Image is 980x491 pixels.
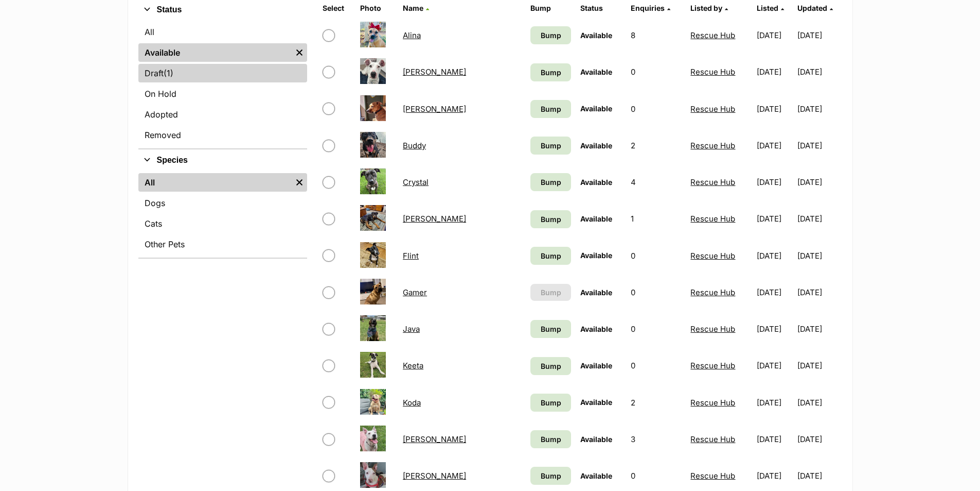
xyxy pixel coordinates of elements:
span: Updated [797,4,827,12]
span: Available [580,325,612,333]
a: Alina [403,30,421,40]
a: Rescue Hub [690,361,735,370]
td: [DATE] [753,348,796,383]
a: Rescue Hub [690,434,735,444]
span: Bump [541,324,561,334]
td: 3 [627,421,685,457]
span: Listed [757,4,778,12]
td: [DATE] [753,275,796,310]
td: [DATE] [797,348,841,383]
span: Available [580,67,612,76]
div: Species [138,171,307,258]
button: Status [138,3,307,16]
a: Rescue Hub [690,177,735,187]
td: 0 [627,54,685,90]
span: Bump [541,287,561,298]
td: 8 [627,18,685,53]
a: Rescue Hub [690,287,735,297]
span: Bump [541,397,561,408]
button: Species [138,154,307,167]
span: Bump [541,30,561,41]
a: Koda [403,398,421,408]
a: Other Pets [138,235,307,253]
span: Available [580,31,612,40]
td: [DATE] [753,54,796,90]
span: Available [580,104,612,113]
a: Rescue Hub [690,141,735,150]
span: Bump [541,67,561,78]
td: 4 [627,164,685,200]
span: translation missing: en.admin.listings.index.attributes.enquiries [631,4,665,12]
span: Available [580,398,612,407]
td: 0 [627,91,685,127]
a: All [138,23,307,41]
td: [DATE] [797,54,841,90]
span: Available [580,361,612,370]
a: Gamer [403,287,427,297]
span: Available [580,251,612,260]
a: Bump [530,320,572,338]
a: Listed by [690,4,728,12]
td: [DATE] [797,275,841,310]
a: Bump [530,357,572,375]
td: 0 [627,348,685,383]
td: [DATE] [753,128,796,163]
td: [DATE] [797,311,841,347]
td: [DATE] [797,201,841,236]
span: Bump [541,177,561,188]
a: Cats [138,214,307,233]
a: Flint [403,251,419,261]
span: Bump [541,250,561,261]
a: Dogs [138,194,307,212]
span: Available [580,288,612,297]
td: [DATE] [797,18,841,53]
td: [DATE] [753,18,796,53]
a: Listed [757,4,784,12]
img: Luna [360,426,386,451]
td: 0 [627,311,685,347]
a: Bump [530,210,572,228]
td: 1 [627,201,685,236]
td: [DATE] [797,164,841,200]
a: Rescue Hub [690,214,735,224]
a: Bump [530,247,572,265]
a: Enquiries [631,4,670,12]
td: [DATE] [797,128,841,163]
a: Rescue Hub [690,324,735,334]
a: Buddy [403,141,426,150]
a: Bump [530,173,572,191]
a: Keeta [403,361,423,370]
span: Available [580,178,612,187]
td: [DATE] [797,238,841,274]
span: Available [580,214,612,223]
a: Bump [530,137,572,155]
a: Bump [530,394,572,412]
a: Rescue Hub [690,471,735,481]
td: [DATE] [753,311,796,347]
td: [DATE] [753,91,796,127]
a: Rescue Hub [690,30,735,40]
a: [PERSON_NAME] [403,67,466,77]
a: Updated [797,4,833,12]
a: Rescue Hub [690,67,735,77]
a: Bump [530,100,572,118]
div: Status [138,21,307,148]
a: Rescue Hub [690,398,735,408]
a: Adopted [138,105,307,124]
td: [DATE] [797,421,841,457]
td: [DATE] [753,201,796,236]
span: Listed by [690,4,722,12]
span: Bump [541,470,561,481]
td: 0 [627,275,685,310]
a: Bump [530,430,572,448]
a: [PERSON_NAME] [403,104,466,114]
span: Bump [541,140,561,151]
a: Bump [530,63,572,81]
td: 2 [627,385,685,420]
span: Available [580,141,612,150]
span: Bump [541,434,561,445]
a: Available [138,43,292,62]
a: On Hold [138,84,307,103]
a: Removed [138,126,307,144]
a: Rescue Hub [690,104,735,114]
